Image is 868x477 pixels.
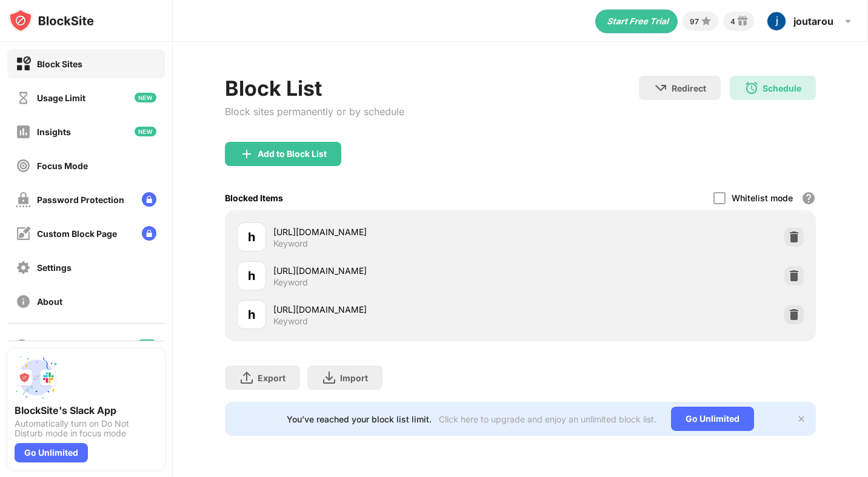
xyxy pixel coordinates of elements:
[16,294,31,309] img: about-off.svg
[273,316,308,327] div: Keyword
[225,193,283,203] div: Blocked Items
[16,56,31,72] img: block-on.svg
[595,9,678,33] div: animation
[671,407,754,431] div: Go Unlimited
[439,414,656,424] div: Click here to upgrade and enjoy an unlimited block list.
[37,161,88,171] div: Focus Mode
[273,303,521,316] div: [URL][DOMAIN_NAME]
[735,14,750,28] img: reward-small.svg
[15,338,29,353] img: blocking-icon.svg
[793,15,833,27] div: joutarou
[16,192,31,207] img: password-protection-off.svg
[763,83,801,93] div: Schedule
[16,124,31,139] img: insights-off.svg
[248,228,255,246] div: h
[258,373,285,383] div: Export
[16,158,31,173] img: focus-off.svg
[142,226,156,241] img: lock-menu.svg
[37,296,62,307] div: About
[16,90,31,105] img: time-usage-off.svg
[273,225,521,238] div: [URL][DOMAIN_NAME]
[15,356,58,399] img: push-slack.svg
[699,14,713,28] img: points-small.svg
[8,8,94,33] img: logo-blocksite.svg
[225,76,404,101] div: Block List
[37,195,124,205] div: Password Protection
[142,192,156,207] img: lock-menu.svg
[273,238,308,249] div: Keyword
[672,83,706,93] div: Redirect
[37,262,72,273] div: Settings
[248,267,255,285] div: h
[15,419,158,438] div: Automatically turn on Do Not Disturb mode in focus mode
[37,228,117,239] div: Custom Block Page
[16,226,31,241] img: customize-block-page-off.svg
[730,17,735,26] div: 4
[258,149,327,159] div: Add to Block List
[37,127,71,137] div: Insights
[340,373,368,383] div: Import
[796,414,806,424] img: x-button.svg
[15,404,158,416] div: BlockSite's Slack App
[225,105,404,118] div: Block sites permanently or by schedule
[37,93,85,103] div: Usage Limit
[287,414,432,424] div: You’ve reached your block list limit.
[135,93,156,102] img: new-icon.svg
[767,12,786,31] img: ACg8ocKAIInAjWG2GtzckLqlBNOfjQ0HTt5s_3sXi8p0L6i8peExOg=s96-c
[15,443,88,462] div: Go Unlimited
[37,59,82,69] div: Block Sites
[16,260,31,275] img: settings-off.svg
[135,127,156,136] img: new-icon.svg
[273,264,521,277] div: [URL][DOMAIN_NAME]
[273,277,308,288] div: Keyword
[690,17,699,26] div: 97
[248,305,255,324] div: h
[732,193,793,203] div: Whitelist mode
